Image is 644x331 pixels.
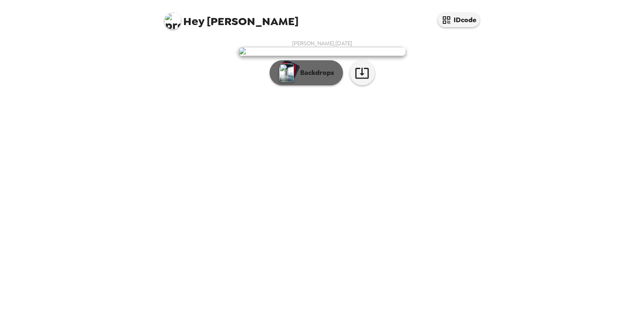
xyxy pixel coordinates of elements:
[164,8,299,27] span: [PERSON_NAME]
[296,68,334,78] p: Backdrops
[438,13,480,27] button: IDcode
[292,40,352,47] span: [PERSON_NAME] , [DATE]
[270,60,343,85] button: Backdrops
[238,47,406,56] img: user
[183,14,204,29] span: Hey
[164,13,181,29] img: profile pic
